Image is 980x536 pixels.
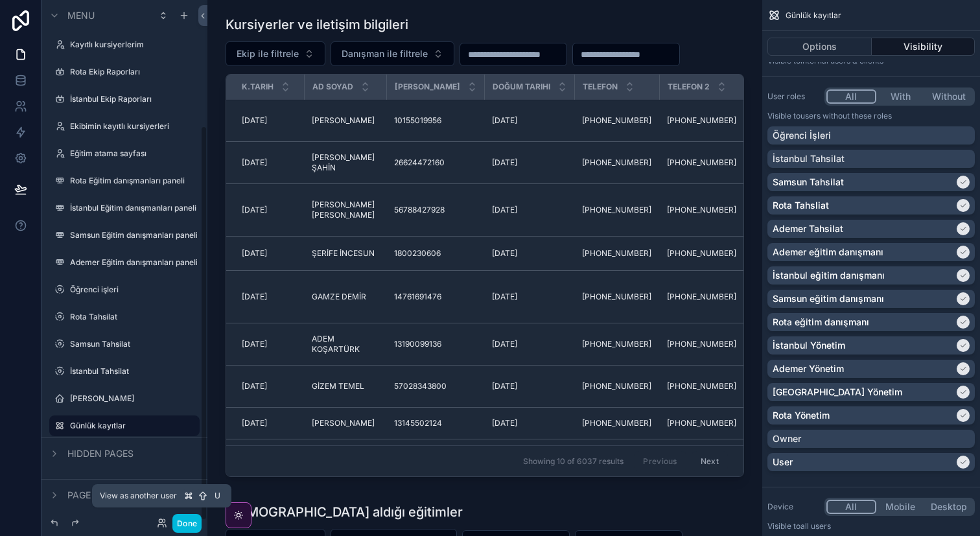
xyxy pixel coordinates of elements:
p: Öğrenci İşleri [773,129,831,142]
p: Ademer Tahsilat [773,222,843,235]
span: Doğum Tarihi [493,82,550,92]
label: Rota Eğitim danışmanları paneli [70,176,192,186]
button: Visibility [872,38,975,56]
label: Device [767,502,819,512]
label: Kayıtlı kursiyerlerim [70,40,192,50]
span: Günlük kayıtlar [786,10,841,21]
label: İstanbul Ekip Raporları [70,94,192,104]
span: U [212,491,222,501]
p: [GEOGRAPHIC_DATA] Yönetim [773,386,902,399]
button: Without [924,89,973,104]
label: Samsun Eğitim danışmanları paneli [70,230,197,240]
button: All [826,500,876,514]
label: İstanbul Tahsilat [70,366,192,377]
button: With [876,89,925,104]
label: Rota Ekip Raporları [70,67,192,77]
label: Rota Tahsilat [70,312,192,322]
span: Telefon [583,82,618,92]
button: Options [767,38,872,56]
label: User roles [767,91,819,102]
p: Rota Tahsliat [773,199,829,212]
span: Menu [67,9,95,22]
span: View as another user [100,491,177,501]
p: User [773,456,793,469]
span: k.Tarih [242,82,274,92]
label: Eğitim atama sayfası [70,148,192,159]
p: Ademer Yönetim [773,362,844,375]
p: İstanbul Yönetim [773,339,845,352]
p: Samsun eğitim danışmanı [773,292,884,305]
button: All [826,89,876,104]
p: Owner [773,432,801,445]
p: İstanbul Tahsilat [773,152,845,165]
span: Hidden pages [67,447,134,460]
label: Ademer Eğitim danışmanları paneli [70,257,197,268]
span: telefon 2 [668,82,710,92]
span: Users without these roles [800,111,892,121]
label: İstanbul Eğitim danışmanları paneli [70,203,196,213]
p: İstanbul eğitim danışmanı [773,269,885,282]
span: Ad soyad [312,82,353,92]
span: Page [67,489,91,502]
button: Desktop [924,500,973,514]
label: Günlük kayıtlar [70,421,192,431]
button: Mobile [876,500,925,514]
button: Next [692,451,728,471]
span: [PERSON_NAME] [395,82,460,92]
button: Done [172,514,202,533]
p: Visible to [767,111,975,121]
label: Samsun Tahsilat [70,339,192,349]
label: Ekibimin kayıtlı kursiyerleri [70,121,192,132]
p: Rota eğitim danışmanı [773,316,869,329]
label: [PERSON_NAME] [70,393,192,404]
label: Öğrenci işleri [70,285,192,295]
p: Rota Yönetim [773,409,830,422]
p: Ademer eğitim danışmanı [773,246,883,259]
span: Showing 10 of 6037 results [523,456,624,467]
p: Samsun Tahsilat [773,176,844,189]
